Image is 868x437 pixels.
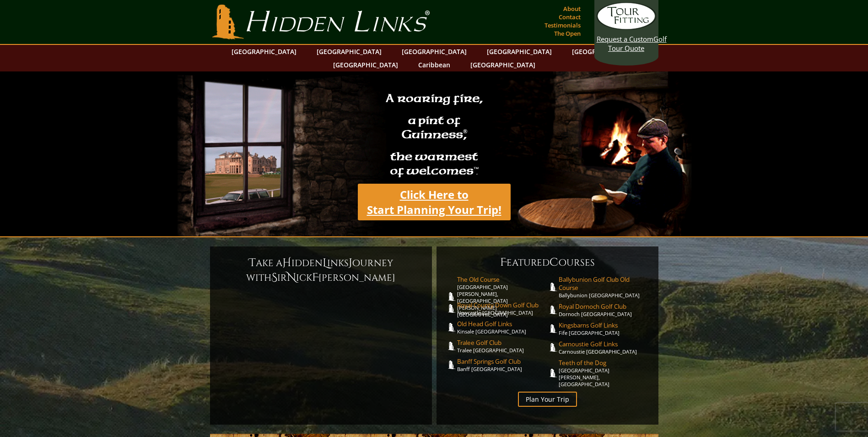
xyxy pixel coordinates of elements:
a: Teeth of the Dog[GEOGRAPHIC_DATA][PERSON_NAME], [GEOGRAPHIC_DATA] [559,359,649,388]
span: C [550,255,559,270]
a: Plan Your Trip [518,392,577,407]
span: F [500,255,507,270]
h6: eatured ourses [446,255,649,270]
a: Kingsbarns Golf LinksFife [GEOGRAPHIC_DATA] [559,321,649,336]
span: S [271,270,277,285]
a: Royal County Down Golf ClubNewcastle [GEOGRAPHIC_DATA] [457,301,548,316]
h2: A roaring fire, a pint of Guinness , the warmest of welcomes™. [380,87,489,184]
a: Contact [556,11,583,23]
span: The Old Course [457,275,548,284]
a: Tralee Golf ClubTralee [GEOGRAPHIC_DATA] [457,339,548,354]
a: Request a CustomGolf Tour Quote [597,2,656,53]
span: F [312,270,318,285]
span: Kingsbarns Golf Links [559,321,649,329]
span: L [323,256,327,270]
a: [GEOGRAPHIC_DATA] [466,58,540,71]
a: [GEOGRAPHIC_DATA] [312,45,386,58]
span: Banff Springs Golf Club [457,357,548,366]
span: Request a Custom [597,34,653,44]
span: T [249,256,256,270]
span: Ballybunion Golf Club Old Course [559,275,649,292]
a: Carnoustie Golf LinksCarnoustie [GEOGRAPHIC_DATA] [559,340,649,355]
a: [GEOGRAPHIC_DATA] [227,45,301,58]
a: [GEOGRAPHIC_DATA] [397,45,471,58]
a: Testimonials [542,19,583,32]
a: Royal Dornoch Golf ClubDornoch [GEOGRAPHIC_DATA] [559,302,649,317]
span: J [349,256,352,270]
a: Click Here toStart Planning Your Trip! [358,184,511,220]
a: Caribbean [414,58,455,71]
span: Old Head Golf Links [457,320,548,328]
h6: ake a idden inks ourney with ir ick [PERSON_NAME] [219,256,423,285]
span: Royal County Down Golf Club [457,301,548,309]
a: Old Head Golf LinksKinsale [GEOGRAPHIC_DATA] [457,320,548,335]
a: Ballybunion Golf Club Old CourseBallybunion [GEOGRAPHIC_DATA] [559,275,649,299]
span: Teeth of the Dog [559,359,649,367]
a: The Open [552,27,583,40]
span: Carnoustie Golf Links [559,340,649,348]
a: About [561,2,583,15]
a: [GEOGRAPHIC_DATA] [329,58,403,71]
span: Tralee Golf Club [457,339,548,347]
span: N [287,270,296,285]
a: [GEOGRAPHIC_DATA] [482,45,556,58]
span: H [282,256,291,270]
a: The Old Course[GEOGRAPHIC_DATA][PERSON_NAME], [GEOGRAPHIC_DATA][PERSON_NAME] [GEOGRAPHIC_DATA] [457,275,548,318]
a: [GEOGRAPHIC_DATA] [567,45,642,58]
span: Royal Dornoch Golf Club [559,302,649,311]
a: Banff Springs Golf ClubBanff [GEOGRAPHIC_DATA] [457,357,548,372]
